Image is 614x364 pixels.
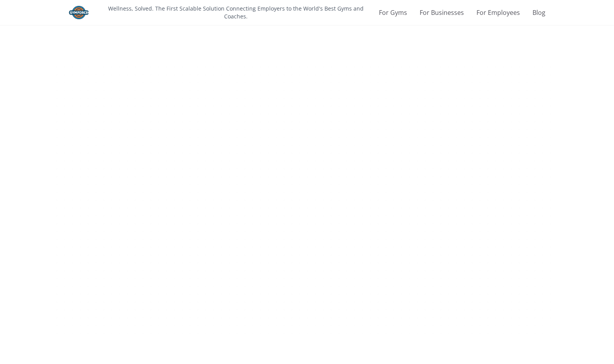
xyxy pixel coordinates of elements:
[532,8,545,17] a: Blog
[476,8,520,17] a: For Employees
[379,8,407,17] a: For Gyms
[69,6,89,19] img: Gym Force Logo
[96,5,376,20] p: Wellness, Solved. The First Scalable Solution Connecting Employers to the World's Best Gyms and C...
[420,8,464,17] a: For Businesses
